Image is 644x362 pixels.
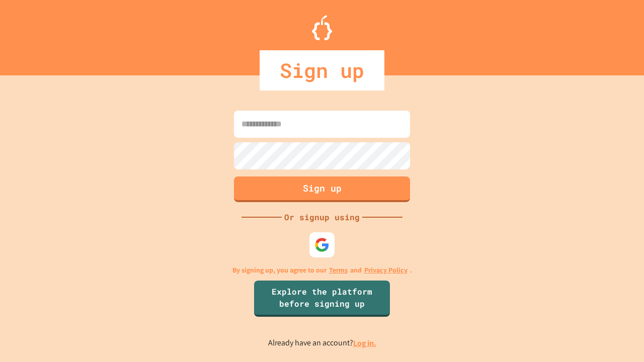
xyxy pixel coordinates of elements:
[312,15,332,40] img: Logo.svg
[314,237,330,252] img: google-icon.svg
[364,265,408,276] a: Privacy Policy
[232,265,412,276] p: By signing up, you agree to our and .
[260,50,384,90] div: Sign up
[268,337,376,349] p: Already have an account?
[254,281,390,317] a: Explore the platform before signing up
[329,265,348,276] a: Terms
[353,338,376,348] a: Log in.
[234,176,410,202] button: Sign up
[282,211,362,223] div: Or signup using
